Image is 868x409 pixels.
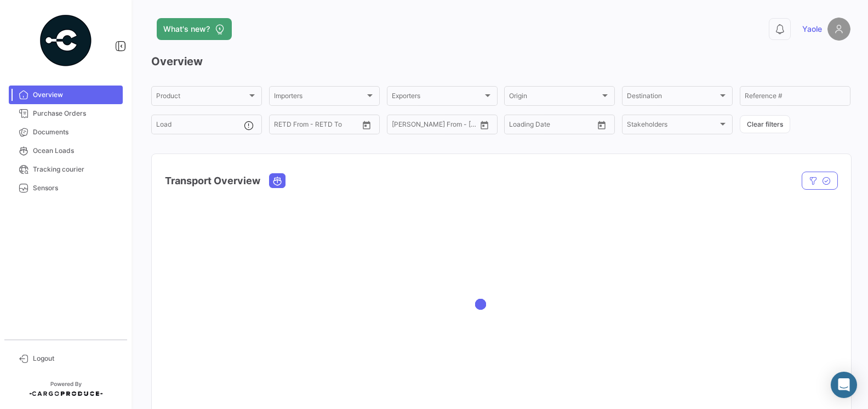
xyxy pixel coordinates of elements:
input: To [532,122,572,130]
span: Importers [274,94,365,101]
button: Clear filters [740,115,790,133]
button: What's new? [157,18,232,40]
span: Logout [33,354,118,363]
span: Origin [509,94,600,101]
button: Open calendar [593,117,610,133]
span: Exporters [392,94,483,101]
input: From [274,122,289,130]
span: Destination [627,94,718,101]
span: Product [156,94,247,101]
span: Stakeholders [627,122,718,130]
span: Purchase Orders [33,109,118,118]
span: Tracking courier [33,164,118,174]
h3: Overview [151,54,850,69]
span: Yaole [802,24,822,35]
input: From [509,122,524,130]
a: Overview [9,86,123,104]
a: Sensors [9,179,123,197]
a: Documents [9,123,123,141]
img: powered-by.png [38,13,93,68]
button: Ocean [270,174,285,188]
span: Overview [33,90,118,100]
span: What's new? [163,24,210,35]
input: From [392,122,407,130]
a: Purchase Orders [9,104,123,123]
button: Open calendar [476,117,493,133]
div: Abrir Intercom Messenger [831,372,857,398]
a: Tracking courier [9,160,123,179]
span: Sensors [33,183,118,193]
input: To [415,122,455,130]
span: Documents [33,127,118,137]
a: Ocean Loads [9,141,123,160]
span: Ocean Loads [33,146,118,156]
input: To [297,122,337,130]
img: placeholder-user.png [827,18,850,41]
button: Open calendar [358,117,375,133]
h4: Transport Overview [165,173,260,189]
